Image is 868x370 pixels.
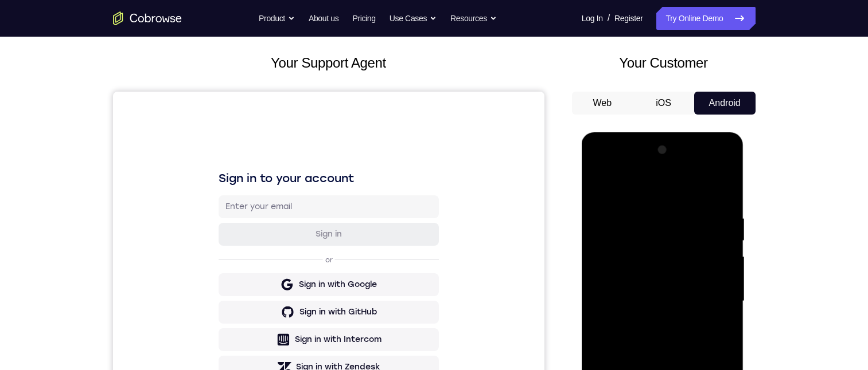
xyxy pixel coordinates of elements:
[259,7,295,30] button: Product
[106,264,326,287] button: Sign in with Zendesk
[113,11,182,25] a: Go to the home page
[390,7,437,30] button: Use Cases
[309,7,338,30] a: About us
[633,92,694,115] button: iOS
[113,53,544,73] h2: Your Support Agent
[106,296,326,305] p: Don't have an account?
[183,270,267,281] div: Sign in with Zendesk
[450,7,497,30] button: Resources
[656,7,755,30] a: Try Online Demo
[210,164,222,173] p: or
[614,7,643,30] a: Register
[194,297,275,305] a: Create a new account
[572,53,756,73] h2: Your Customer
[106,237,326,259] button: Sign in with Intercom
[106,182,326,204] button: Sign in with Google
[182,242,268,254] div: Sign in with Intercom
[186,187,264,199] div: Sign in with Google
[106,209,326,232] button: Sign in with GitHub
[694,92,756,115] button: Android
[582,7,603,30] a: Log In
[352,7,375,30] a: Pricing
[572,92,633,115] button: Web
[608,11,610,25] span: /
[186,215,264,226] div: Sign in with GitHub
